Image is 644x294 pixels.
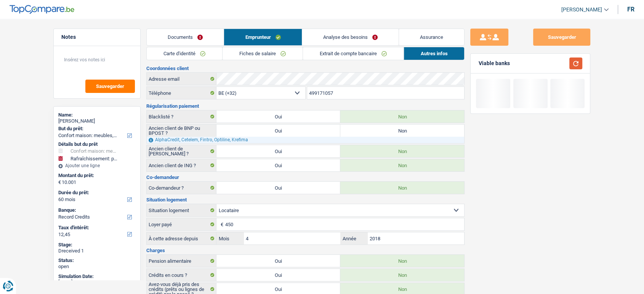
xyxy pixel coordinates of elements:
[340,159,464,171] label: Non
[58,173,134,179] label: Montant du prêt:
[58,279,136,285] div: [DATE]
[10,5,74,14] img: TopCompare Logo
[58,225,134,231] label: Taux d'intérêt:
[147,232,216,244] label: À cette adresse depuis
[146,248,465,253] h3: Charges
[96,84,124,89] span: Sauvegarder
[147,145,216,157] label: Ancien client de [PERSON_NAME] ?
[85,80,135,93] button: Sauvegarder
[561,6,602,13] span: [PERSON_NAME]
[147,159,216,171] label: Ancien client de ING ?
[146,197,465,202] h3: Situation logement
[478,60,509,67] div: Viable banks
[58,179,61,185] span: €
[146,175,465,180] h3: Co-demandeur
[147,269,216,281] label: Crédits en cours ?
[340,255,464,267] label: Non
[404,47,465,60] a: Autres infos
[58,273,136,280] div: Simulation Date:
[340,110,464,123] label: Non
[216,218,225,230] span: €
[340,182,464,194] label: Non
[147,204,216,216] label: Situation logement
[146,66,465,71] h3: Coordonnées client
[58,163,136,168] div: Ajouter une ligne
[147,110,216,123] label: Blacklisté ?
[147,255,216,267] label: Pension alimentaire
[224,29,301,45] a: Emprunteur
[58,264,136,270] div: open
[58,207,134,213] label: Banque:
[627,6,634,13] div: fr
[147,87,216,99] label: Téléphone
[216,110,340,123] label: Oui
[533,29,590,46] button: Sauvegarder
[58,112,136,118] div: Name:
[58,257,136,264] div: Status:
[216,159,340,171] label: Oui
[58,126,134,132] label: But du prêt:
[555,3,609,16] a: [PERSON_NAME]
[147,137,464,143] div: AlphaCredit, Cetelem, Fintro, Optiline, Krefima
[368,232,464,244] input: AAAA
[147,125,216,137] label: Ancien client de BNP ou BPOST ?
[58,248,136,254] div: Dreceived 1
[223,47,303,60] a: Fiches de salaire
[340,145,464,157] label: Non
[340,232,367,244] label: Année
[244,232,340,244] input: MM
[216,145,340,157] label: Oui
[302,29,399,45] a: Analyse des besoins
[216,232,244,244] label: Mois
[340,269,464,281] label: Non
[307,87,465,99] input: 401020304
[147,218,216,230] label: Loyer payé
[216,255,340,267] label: Oui
[216,125,340,137] label: Oui
[58,190,134,196] label: Durée du prêt:
[58,118,136,124] div: [PERSON_NAME]
[61,34,133,40] h5: Notes
[147,47,222,60] a: Carte d'identité
[216,269,340,281] label: Oui
[147,73,216,85] label: Adresse email
[216,182,340,194] label: Oui
[58,141,136,147] div: Détails but du prêt
[340,125,464,137] label: Non
[147,182,216,194] label: Co-demandeur ?
[147,29,224,45] a: Documents
[58,242,136,248] div: Stage:
[303,47,404,60] a: Extrait de compte bancaire
[399,29,464,45] a: Assurance
[146,104,465,109] h3: Régularisation paiement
